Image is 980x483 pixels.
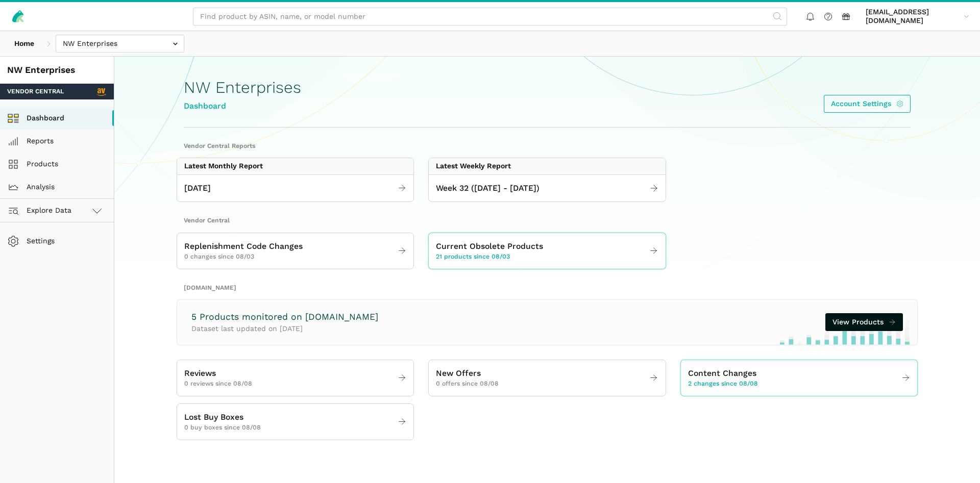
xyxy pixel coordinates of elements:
[184,79,301,96] h1: NW Enterprises
[177,364,413,392] a: Reviews 0 reviews since 08/08
[177,408,413,436] a: Lost Buy Boxes 0 buy boxes since 08/08
[184,379,252,389] span: 0 reviews since 08/08
[184,284,911,293] h2: [DOMAIN_NAME]
[436,379,499,389] span: 0 offers since 08/08
[832,317,884,327] span: View Products
[184,240,303,253] span: Replenishment Code Changes
[184,100,301,113] div: Dashboard
[184,423,261,433] span: 0 buy boxes since 08/08
[429,364,665,392] a: New Offers 0 offers since 08/08
[436,162,511,171] div: Latest Weekly Report
[824,95,911,113] a: Account Settings
[681,364,917,392] a: Content Changes 2 changes since 08/08
[191,323,378,334] p: Dataset last updated on [DATE]
[688,379,758,389] span: 2 changes since 08/08
[184,411,243,424] span: Lost Buy Boxes
[11,205,71,217] span: Explore Data
[193,8,787,26] input: Find product by ASIN, name, or model number
[191,311,378,323] h3: 5 Products monitored on [DOMAIN_NAME]
[184,142,911,151] h2: Vendor Central Reports
[436,182,540,195] span: Week 32 ([DATE] - [DATE])
[429,179,665,198] a: Week 32 ([DATE] - [DATE])
[862,6,973,27] a: [EMAIL_ADDRESS][DOMAIN_NAME]
[184,216,911,225] h2: Vendor Central
[436,240,543,253] span: Current Obsolete Products
[688,367,756,380] span: Content Changes
[184,182,211,195] span: [DATE]
[177,179,413,198] a: [DATE]
[184,252,254,262] span: 0 changes since 08/03
[436,252,510,262] span: 21 products since 08/03
[429,237,665,265] a: Current Obsolete Products 21 products since 08/03
[7,64,107,77] div: NW Enterprises
[56,35,184,53] input: NW Enterprises
[184,162,263,171] div: Latest Monthly Report
[866,8,960,26] span: [EMAIL_ADDRESS][DOMAIN_NAME]
[825,313,903,331] a: View Products
[7,35,41,53] a: Home
[177,237,413,265] a: Replenishment Code Changes 0 changes since 08/03
[7,87,64,96] span: Vendor Central
[184,367,216,380] span: Reviews
[436,367,481,380] span: New Offers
